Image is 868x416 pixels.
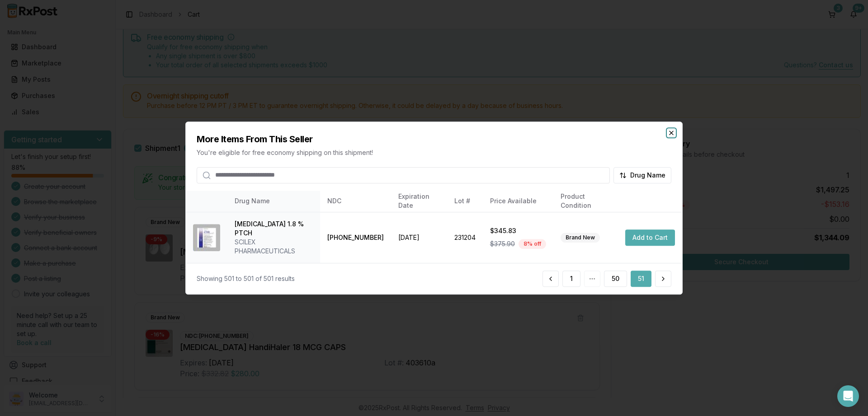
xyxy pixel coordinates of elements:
span: $375.90 [490,239,515,248]
div: 8 % off [519,239,546,249]
button: 51 [631,271,651,287]
th: Lot # [447,191,483,212]
th: Drug Name [227,191,320,212]
p: You're eligible for free economy shipping on this shipment! [197,148,671,157]
th: Expiration Date [391,191,447,212]
button: Add to Cart [625,229,675,246]
span: Drug Name [630,171,665,180]
div: SCILEX PHARMACEUTICALS [235,238,313,256]
button: 1 [562,271,580,287]
div: [MEDICAL_DATA] 1.8 % PTCH [235,220,313,238]
button: 50 [604,271,627,287]
th: NDC [320,191,391,212]
th: Product Condition [553,191,618,212]
td: [DATE] [391,212,447,263]
div: $345.83 [490,226,546,235]
h2: More Items From This Seller [197,133,671,145]
div: Brand New [561,233,600,243]
img: ZTlido 1.8 % PTCH [193,224,220,251]
th: Price Available [483,191,553,212]
div: Showing 501 to 501 of 501 results [197,274,295,283]
button: Drug Name [613,167,671,183]
td: [PHONE_NUMBER] [320,212,391,263]
td: 231204 [447,212,483,263]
